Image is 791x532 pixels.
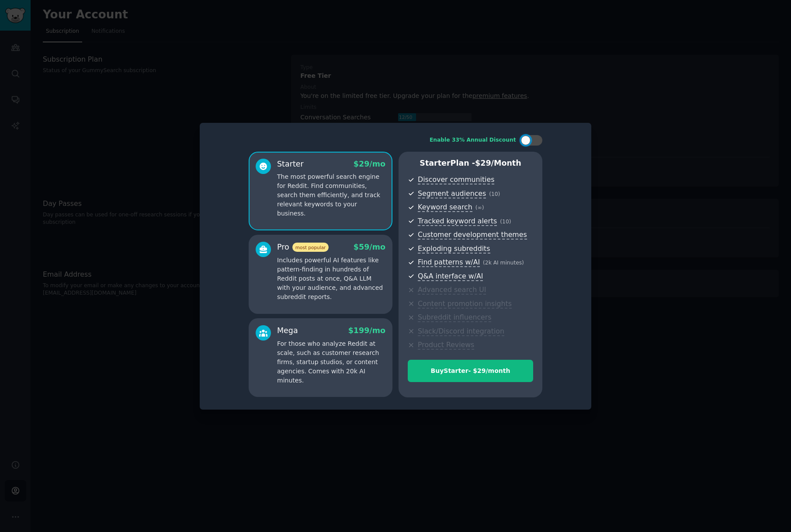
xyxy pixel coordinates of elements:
span: $ 199 /mo [348,326,385,335]
p: For those who analyze Reddit at scale, such as customer research firms, startup studios, or conte... [277,339,385,385]
button: BuyStarter- $29/month [408,360,533,382]
span: $ 29 /month [475,159,521,167]
span: Keyword search [418,203,472,212]
span: Tracked keyword alerts [418,217,497,226]
p: Starter Plan - [408,158,533,169]
p: The most powerful search engine for Reddit. Find communities, search them efficiently, and track ... [277,172,385,218]
div: Buy Starter - $ 29 /month [408,366,533,376]
span: Q&A interface w/AI [418,272,483,281]
span: ( ∞ ) [475,205,484,211]
span: $ 29 /mo [354,160,385,168]
div: Mega [277,325,298,336]
div: Pro [277,242,329,253]
p: Includes powerful AI features like pattern-finding in hundreds of Reddit posts at once, Q&A LLM w... [277,256,385,302]
div: Enable 33% Annual Discount [430,136,516,144]
span: Subreddit influencers [418,313,491,322]
span: $ 59 /mo [354,243,385,251]
span: Customer development themes [418,230,527,240]
span: Product Reviews [418,341,474,350]
span: Discover communities [418,175,494,184]
span: Find patterns w/AI [418,258,480,267]
span: Exploding subreddits [418,244,490,254]
span: Advanced search UI [418,285,486,295]
span: most popular [292,243,329,252]
span: Content promotion insights [418,299,512,309]
span: ( 10 ) [500,219,511,225]
span: ( 10 ) [489,191,500,197]
span: ( 2k AI minutes ) [483,260,524,266]
span: Segment audiences [418,189,486,198]
div: Starter [277,159,304,170]
span: Slack/Discord integration [418,327,504,336]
